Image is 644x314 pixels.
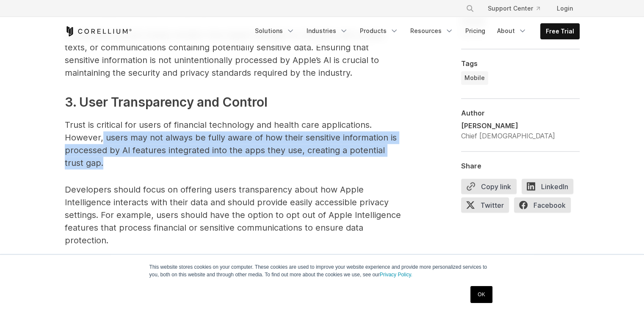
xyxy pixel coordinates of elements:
span: Mobile [464,74,485,83]
a: Free Trial [541,24,579,39]
button: Search [462,1,478,16]
a: Resources [405,23,459,39]
p: Developers should focus on offering users transparency about how Apple Intelligence interacts wit... [65,183,404,246]
span: Facebook [514,198,571,213]
a: Corellium Home [65,26,132,36]
button: Copy link [461,179,517,194]
a: Support Center [481,1,547,16]
a: About [492,23,532,39]
a: Facebook [514,198,576,216]
div: Share [461,162,580,171]
p: Trust is critical for users of financial technology and health care applications. However, users ... [65,118,404,169]
div: Navigation Menu [456,1,580,16]
a: Mobile [461,72,488,85]
a: Products [355,23,404,39]
a: OK [470,286,492,303]
div: [PERSON_NAME] [461,121,555,131]
span: LinkedIn [522,179,573,194]
div: Tags [461,60,580,68]
a: LinkedIn [522,179,578,198]
p: This website stores cookies on your computer. These cookies are used to improve your website expe... [149,263,495,278]
a: Login [550,1,580,16]
a: Solutions [250,23,300,39]
div: Navigation Menu [250,23,580,39]
span: Twitter [461,198,509,213]
div: Author [461,109,580,118]
a: Pricing [460,23,490,39]
p: Developers should closely monitor how Apple Intelligence interacts with emails, texts, or communi... [65,28,404,79]
strong: 3. User Transparency and Control [65,94,268,110]
a: Privacy Policy. [380,272,412,278]
a: Industries [301,23,353,39]
a: Twitter [461,198,514,216]
div: Chief [DEMOGRAPHIC_DATA] [461,131,555,141]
